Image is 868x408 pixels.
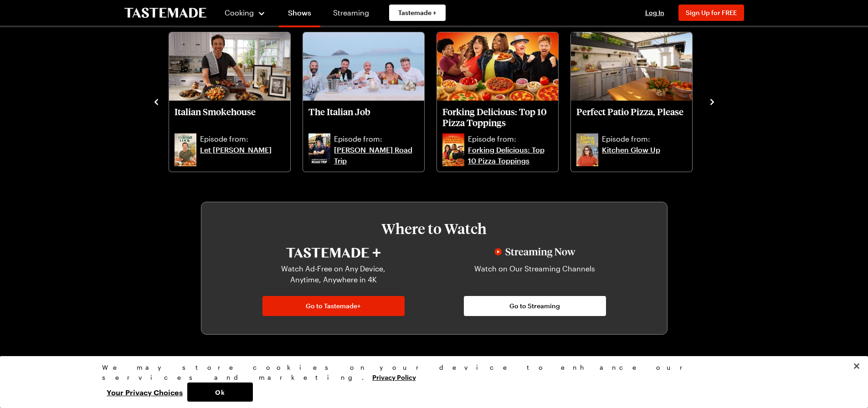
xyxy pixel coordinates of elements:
h3: Where to Watch [229,220,640,237]
p: Perfect Patio Pizza, Please [576,106,687,128]
div: Privacy [102,362,758,402]
button: navigate to previous item [152,96,161,107]
div: 5 / 10 [302,30,436,173]
p: Episode from: [468,133,553,144]
div: 7 / 10 [570,30,704,173]
button: Ok [187,382,253,402]
img: Italian Smokehouse [169,32,290,101]
a: More information about your privacy, opens in a new tab [372,372,416,381]
a: Shows [279,2,320,27]
button: Close [847,356,867,376]
a: Tastemade + [389,5,446,21]
div: 6 / 10 [436,30,570,173]
a: [PERSON_NAME] Road Trip [334,144,419,166]
span: Tastemade + [398,8,437,17]
div: We may store cookies on your device to enhance our services and marketing. [102,362,758,382]
p: Watch Ad-Free on Any Device, Anytime, Anywhere in 4K [268,263,399,285]
span: Go to Streaming [509,301,560,311]
button: Cooking [225,2,266,24]
a: Go to Streaming [464,296,606,316]
div: The Italian Job [303,32,424,172]
button: navigate to next item [708,96,717,107]
p: Episode from: [200,133,285,144]
a: To Tastemade Home Page [124,8,206,18]
a: Let [PERSON_NAME] [200,144,285,166]
p: Italian Smokehouse [175,106,285,128]
p: Forking Delicious: Top 10 Pizza Toppings [442,106,553,128]
a: Kitchen Glow Up [602,144,687,166]
span: Sign Up for FREE [686,9,737,16]
img: Tastemade+ [286,248,380,258]
button: Log In [637,8,673,17]
p: Episode from: [334,133,419,144]
a: Forking Delicious: Top 10 Pizza Toppings [468,144,553,166]
p: Watch on Our Streaming Channels [469,263,601,285]
button: Your Privacy Choices [102,382,187,402]
p: Episode from: [602,133,687,144]
span: Log In [645,9,664,16]
span: Cooking [225,8,254,17]
div: Italian Smokehouse [169,32,290,172]
a: Go to Tastemade+ [262,296,405,316]
div: 4 / 10 [168,30,302,173]
a: Forking Delicious: Top 10 Pizza Toppings [442,106,553,132]
a: The Italian Job [308,106,419,132]
a: Italian Smokehouse [175,106,285,132]
img: Forking Delicious: Top 10 Pizza Toppings [437,32,558,101]
div: Forking Delicious: Top 10 Pizza Toppings [437,32,558,172]
img: Perfect Patio Pizza, Please [571,32,692,101]
img: Streaming [494,248,575,258]
img: The Italian Job [303,32,424,101]
a: Perfect Patio Pizza, Please [576,106,687,132]
button: Sign Up for FREE [678,5,744,21]
div: Perfect Patio Pizza, Please [571,32,692,172]
span: Go to Tastemade+ [306,301,361,311]
p: The Italian Job [308,106,419,128]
